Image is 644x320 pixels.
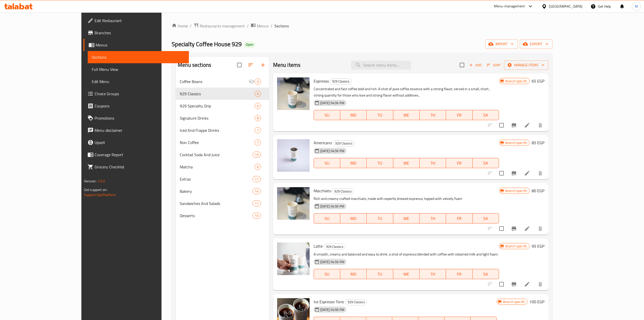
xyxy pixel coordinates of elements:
[200,23,245,29] span: Restaurants management
[257,23,269,29] span: Menus
[180,152,253,158] div: Cocktail Soda And Juice
[340,269,367,279] button: MO
[508,167,520,179] button: Branch-specific-item
[508,62,544,68] span: Manage items
[314,242,323,250] span: Latte
[342,270,365,278] span: MO
[176,112,269,124] div: Signature Drinks8
[340,110,367,120] button: MO
[524,122,530,128] a: Edit menu item
[393,213,420,223] button: WE
[83,161,189,173] a: Grocery Checklist
[475,215,497,222] span: SA
[503,140,529,145] span: Branch specific
[496,120,507,131] span: Select to update
[369,215,391,222] span: TU
[172,38,242,50] span: Specialty Coffee House 929
[448,270,470,278] span: FR
[345,299,367,305] div: 929 Classics
[83,124,189,136] a: Menu disclaimer
[508,278,520,290] button: Branch-specific-item
[393,110,420,120] button: WE
[314,251,499,258] p: A smooth, creamy and balanced and easy to drink. a shot of espresso blended with coffee with stea...
[314,298,344,306] span: Ice Espresso Tonic
[532,243,544,250] h6: 95 EGP
[92,66,185,72] span: Full Menu View
[422,111,444,119] span: TH
[342,215,365,222] span: MO
[475,111,497,119] span: SA
[88,63,189,75] a: Full Menu View
[180,188,253,194] div: Bakery
[83,14,189,27] a: Edit Restaurant
[524,170,530,176] a: Edit menu item
[475,159,497,167] span: SA
[92,78,185,85] span: Edit Menu
[496,279,507,290] span: Select to update
[176,173,269,185] div: Extras11
[95,127,185,133] span: Menu disclaimer
[180,103,254,109] span: 929 Specialty Drip
[318,307,346,312] span: [DATE] 04:56 PM
[395,270,418,278] span: WE
[180,127,254,133] div: Iced And Frappe Drinks
[253,200,261,206] div: items
[176,124,269,136] div: Iced And Frappe Drinks7
[84,186,107,193] span: Get support on:
[180,115,254,121] span: Signature Drinks
[97,178,105,184] span: 1.0.0
[393,158,420,168] button: WE
[369,159,391,167] span: TU
[342,159,365,167] span: MO
[367,110,393,120] button: TU
[180,78,248,85] span: Coffee Beans
[253,177,260,182] span: 11
[485,39,518,49] button: import
[180,213,253,219] span: Desserts
[446,213,472,223] button: FR
[446,158,472,168] button: FR
[494,3,525,9] div: Menu-management
[475,270,497,278] span: SA
[501,299,527,304] span: Branch specific
[96,42,185,48] span: Menus
[180,139,254,146] span: Non Coffee
[83,149,189,161] a: Coverage Report
[180,164,254,170] span: Matcha
[316,159,338,167] span: SU
[473,158,499,168] button: SA
[524,281,530,287] a: Edit menu item
[532,77,544,85] h6: 65 EGP
[340,213,367,223] button: MO
[332,188,354,194] span: 929 Classics
[467,61,484,69] span: Add item
[176,88,269,100] div: 929 Classics9
[255,78,261,85] div: items
[367,213,393,223] button: TU
[484,61,504,69] span: Sort items
[395,215,418,222] span: WE
[172,23,552,29] nav: breadcrumb
[255,116,261,121] span: 8
[176,75,269,88] div: Coffee Beans0
[524,41,548,47] span: export
[255,79,261,84] span: 0
[92,54,185,60] span: Sections
[473,213,499,223] button: SA
[422,215,444,222] span: TH
[180,200,253,206] span: Sandwiches And Salads
[83,39,189,51] a: Menus
[314,110,340,120] button: SU
[194,23,245,29] a: Restaurants management
[330,78,351,84] span: 929 Classics
[369,270,391,278] span: TU
[420,158,446,168] button: TH
[330,78,352,85] div: 929 Classics
[316,111,338,119] span: SU
[176,100,269,112] div: 929 Specialty Drip6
